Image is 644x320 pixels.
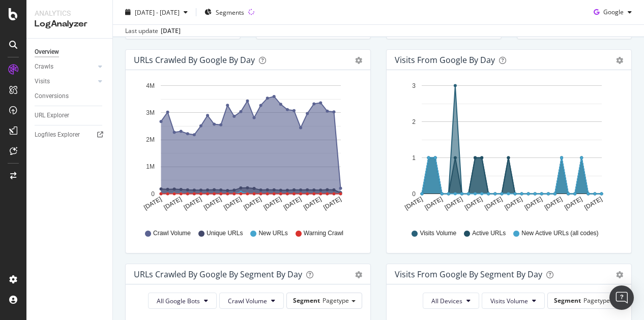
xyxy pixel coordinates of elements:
div: LogAnalyzer [35,18,104,30]
div: Overview [35,47,59,57]
text: [DATE] [302,196,323,211]
span: Visits Volume [420,229,456,238]
a: Crawls [35,61,95,72]
div: gear [355,57,362,64]
text: [DATE] [463,196,484,211]
text: [DATE] [543,196,564,211]
text: [DATE] [322,196,342,211]
text: [DATE] [424,196,444,211]
div: [DATE] [161,26,181,36]
span: Active URLs [472,229,506,238]
text: [DATE] [202,196,223,211]
text: [DATE] [523,196,544,211]
text: [DATE] [163,196,183,211]
span: Visits Volume [490,297,528,305]
a: Visits [35,76,95,87]
div: Analytics [35,8,104,18]
div: Crawls [35,61,53,72]
span: All Google Bots [157,297,200,305]
span: Warning Crawl [304,229,343,238]
div: Visits from Google by day [395,55,495,65]
button: [DATE] - [DATE] [121,4,192,20]
span: [DATE] - [DATE] [135,8,180,16]
span: New Active URLs (all codes) [521,229,598,238]
button: All Devices [423,293,479,309]
a: Overview [35,47,105,57]
span: Google [603,8,624,16]
span: Segments [216,8,244,16]
svg: A chart. [134,78,359,219]
text: [DATE] [403,196,424,211]
span: Segment [554,296,581,305]
div: gear [355,271,362,278]
span: All Devices [431,297,462,305]
div: URLs Crawled by Google by day [134,55,255,65]
button: Segments [200,4,248,20]
button: All Google Bots [148,293,217,309]
svg: A chart. [395,78,620,219]
span: Crawl Volume [153,229,191,238]
div: Conversions [35,91,69,102]
span: Pagetype [323,296,349,305]
text: [DATE] [563,196,583,211]
button: Google [590,4,636,20]
text: [DATE] [262,196,283,211]
div: Open Intercom Messenger [609,285,634,310]
div: gear [616,57,623,64]
div: Logfiles Explorer [35,130,80,140]
div: URLs Crawled by Google By Segment By Day [134,269,302,279]
span: Segment [293,296,320,305]
text: 3 [412,82,416,89]
text: 4M [146,82,155,89]
text: 3M [146,109,155,116]
text: [DATE] [222,196,243,211]
button: Crawl Volume [219,293,284,309]
div: URL Explorer [35,110,69,121]
text: 2M [146,136,155,143]
span: Crawl Volume [228,297,267,305]
div: Last update [125,26,181,36]
text: [DATE] [583,196,603,211]
div: gear [616,271,623,278]
span: Unique URLs [207,229,243,238]
text: 0 [151,190,155,198]
text: [DATE] [142,196,163,211]
text: [DATE] [183,196,203,211]
text: [DATE] [444,196,464,211]
text: [DATE] [242,196,262,211]
text: [DATE] [503,196,523,211]
span: Pagetype [583,296,610,305]
span: New URLs [258,229,287,238]
text: 2 [412,118,416,125]
div: Visits from Google By Segment By Day [395,269,542,279]
text: 0 [412,190,416,198]
text: 1 [412,154,416,162]
div: Visits [35,76,50,87]
a: URL Explorer [35,110,105,121]
button: Visits Volume [482,293,545,309]
text: [DATE] [282,196,303,211]
text: [DATE] [483,196,504,211]
a: Logfiles Explorer [35,130,105,140]
text: 1M [146,164,155,171]
a: Conversions [35,91,105,102]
